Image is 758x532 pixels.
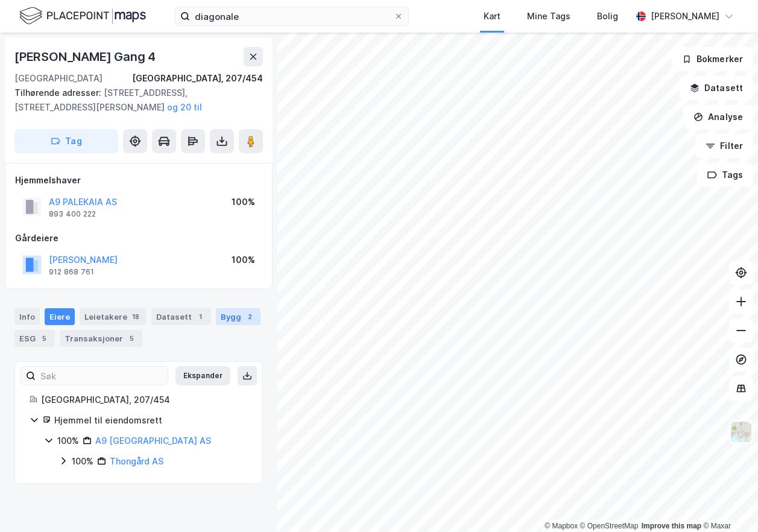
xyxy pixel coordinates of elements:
[72,454,93,469] div: 100%
[216,308,261,325] div: Bygg
[41,393,248,407] div: [GEOGRAPHIC_DATA], 207/454
[730,420,753,443] img: Z
[14,308,40,325] div: Info
[695,134,753,158] button: Filter
[190,7,394,25] input: Søk på adresse, matrikkel, gårdeiere, leietakere eller personer
[151,308,211,325] div: Datasett
[232,195,255,209] div: 100%
[95,435,211,446] a: A9 [GEOGRAPHIC_DATA] AS
[484,9,501,24] div: Kart
[14,71,103,86] div: [GEOGRAPHIC_DATA]
[545,522,578,530] a: Mapbox
[130,311,142,323] div: 18
[698,474,758,532] iframe: Chat Widget
[15,231,262,245] div: Gårdeiere
[45,308,75,325] div: Eiere
[125,332,137,344] div: 5
[244,311,256,323] div: 2
[698,474,758,532] div: Kontrollprogram for chat
[15,173,262,188] div: Hjemmelshaver
[57,434,79,448] div: 100%
[14,330,55,347] div: ESG
[36,367,168,385] input: Søk
[49,209,96,219] div: 893 400 222
[54,413,248,428] div: Hjemmel til eiendomsrett
[14,47,158,66] div: [PERSON_NAME] Gang 4
[683,105,753,129] button: Analyse
[38,332,50,344] div: 5
[14,86,253,115] div: [STREET_ADDRESS], [STREET_ADDRESS][PERSON_NAME]
[697,163,753,187] button: Tags
[597,9,618,24] div: Bolig
[642,522,701,530] a: Improve this map
[672,47,753,71] button: Bokmerker
[651,9,719,24] div: [PERSON_NAME]
[14,87,104,98] span: Tilhørende adresser:
[194,311,206,323] div: 1
[580,522,639,530] a: OpenStreetMap
[110,456,163,466] a: Thongård AS
[60,330,142,347] div: Transaksjoner
[132,71,263,86] div: [GEOGRAPHIC_DATA], 207/454
[49,267,94,277] div: 912 868 761
[80,308,147,325] div: Leietakere
[527,9,570,24] div: Mine Tags
[232,253,255,267] div: 100%
[19,5,146,27] img: logo.f888ab2527a4732fd821a326f86c7f29.svg
[14,129,118,153] button: Tag
[175,366,230,385] button: Ekspander
[680,76,753,100] button: Datasett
